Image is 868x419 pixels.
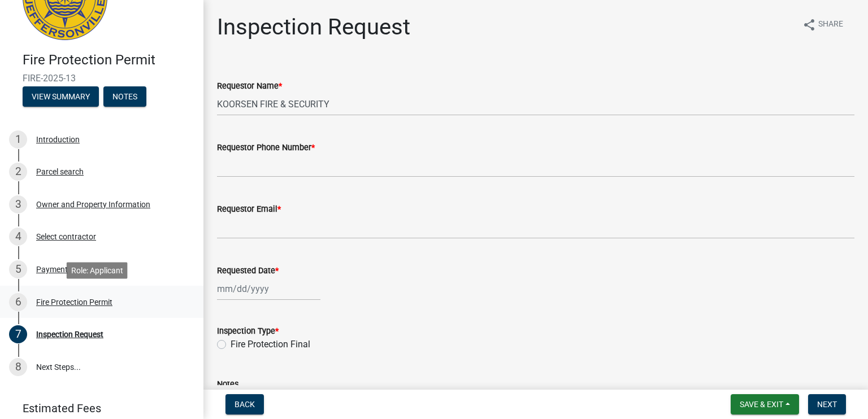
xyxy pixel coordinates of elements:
[217,206,281,213] label: Requestor Email
[36,168,84,176] div: Parcel search
[36,200,150,208] div: Owner and Property Information
[9,358,27,376] div: 8
[36,330,103,338] div: Inspection Request
[231,338,310,351] label: Fire Protection Final
[103,93,146,102] wm-modal-confirm: Notes
[9,228,27,246] div: 4
[23,73,181,84] span: FIRE-2025-13
[793,14,852,36] button: shareShare
[808,394,846,414] button: Next
[217,82,282,90] label: Requestor Name
[36,298,112,306] div: Fire Protection Permit
[9,130,27,149] div: 1
[9,260,27,278] div: 5
[740,400,783,409] span: Save & Exit
[9,163,27,181] div: 2
[36,265,68,273] div: Payment
[235,400,255,409] span: Back
[9,195,27,213] div: 3
[23,93,99,102] wm-modal-confirm: Summary
[217,328,279,335] label: Inspection Type
[217,381,238,389] label: Notes
[818,18,843,32] span: Share
[817,400,837,409] span: Next
[217,267,279,275] label: Requested Date
[103,86,146,107] button: Notes
[217,14,410,41] h1: Inspection Request
[36,233,96,241] div: Select contractor
[9,293,27,311] div: 6
[67,262,128,278] div: Role: Applicant
[23,52,194,68] h4: Fire Protection Permit
[9,325,27,343] div: 7
[217,144,315,152] label: Requestor Phone Number
[225,394,264,414] button: Back
[36,136,80,143] div: Introduction
[23,86,99,107] button: View Summary
[217,277,320,300] input: mm/dd/yyyy
[731,394,799,414] button: Save & Exit
[802,18,816,32] i: share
